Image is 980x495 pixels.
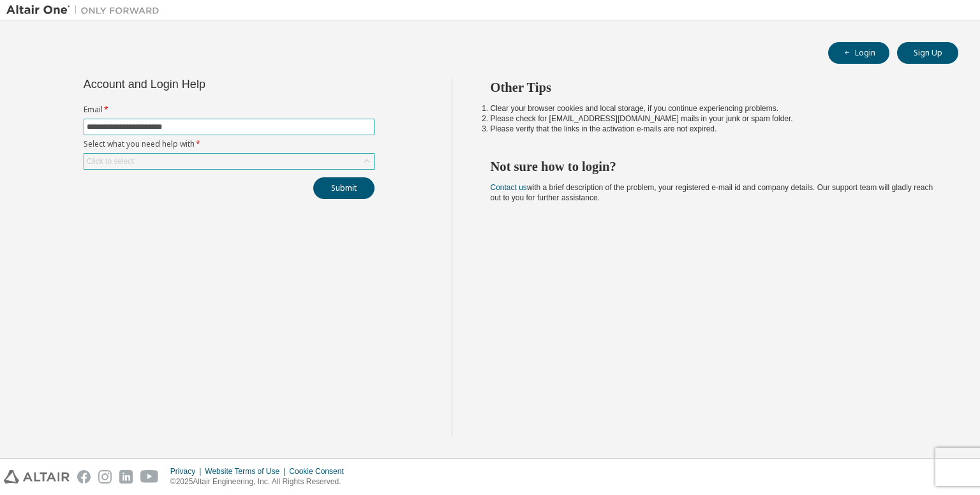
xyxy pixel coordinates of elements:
div: Account and Login Help [84,79,316,89]
button: Login [828,42,889,64]
div: Click to select [84,154,374,169]
div: Cookie Consent [289,466,351,477]
li: Please verify that the links in the activation e-mails are not expired. [491,124,936,134]
h2: Not sure how to login? [491,158,936,175]
img: Altair One [6,4,166,17]
button: Sign Up [897,42,958,64]
label: Email [84,105,375,115]
span: with a brief description of the problem, your registered e-mail id and company details. Our suppo... [491,183,933,202]
img: youtube.svg [140,470,159,484]
div: Privacy [170,466,205,477]
button: Submit [313,177,375,199]
img: instagram.svg [98,470,112,484]
div: Website Terms of Use [205,466,289,477]
li: Clear your browser cookies and local storage, if you continue experiencing problems. [491,103,936,114]
li: Please check for [EMAIL_ADDRESS][DOMAIN_NAME] mails in your junk or spam folder. [491,114,936,124]
img: facebook.svg [77,470,91,484]
h2: Other Tips [491,79,936,96]
p: © 2025 Altair Engineering, Inc. All Rights Reserved. [170,477,352,487]
div: Click to select [87,156,134,166]
img: altair_logo.svg [4,470,70,484]
label: Select what you need help with [84,139,375,149]
a: Contact us [491,183,527,192]
img: linkedin.svg [119,470,133,484]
